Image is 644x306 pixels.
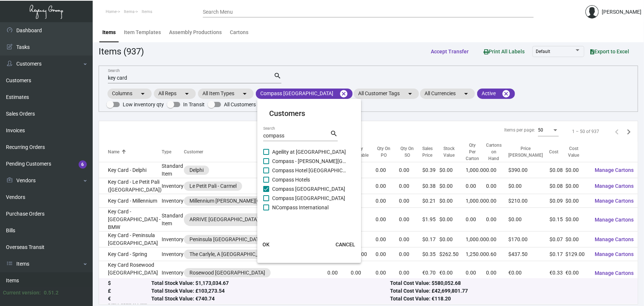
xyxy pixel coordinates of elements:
[272,175,346,184] span: Compass Hotels
[254,238,278,251] button: OK
[272,166,346,175] span: Compass Hotel [GEOGRAPHIC_DATA]
[336,242,355,247] span: CANCEL
[272,203,346,212] span: NCompass International
[44,289,59,297] div: 0.51.2
[263,242,270,247] span: OK
[330,129,338,138] mat-icon: search
[330,238,361,251] button: CANCEL
[272,184,346,193] span: Compass [GEOGRAPHIC_DATA]
[3,289,41,297] div: Current version:
[272,194,346,203] span: Compass [GEOGRAPHIC_DATA]
[272,157,346,166] span: Compass - [PERSON_NAME][GEOGRAPHIC_DATA][PERSON_NAME]
[272,147,346,156] span: Ageility at [GEOGRAPHIC_DATA]
[269,108,349,119] mat-card-title: Customers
